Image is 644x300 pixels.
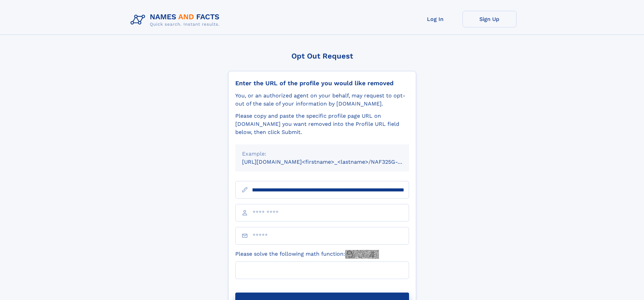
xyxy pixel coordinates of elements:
[235,250,379,259] label: Please solve the following math function:
[235,112,409,136] div: Please copy and paste the specific profile page URL on [DOMAIN_NAME] you want removed into the Pr...
[242,159,422,165] small: [URL][DOMAIN_NAME]<firstname>_<lastname>/NAF325G-xxxxxxxx
[408,11,462,27] a: Log In
[235,92,409,108] div: You, or an authorized agent on your behalf, may request to opt-out of the sale of your informatio...
[235,79,409,87] div: Enter the URL of the profile you would like removed
[228,52,416,60] div: Opt Out Request
[462,11,517,27] a: Sign Up
[128,11,225,29] img: Logo Names and Facts
[242,150,402,158] div: Example:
